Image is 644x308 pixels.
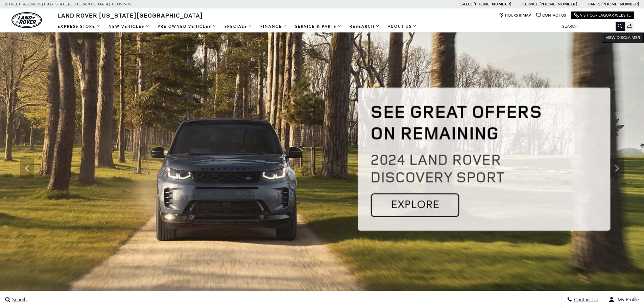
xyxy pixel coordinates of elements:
[291,21,345,32] a: Service & Parts
[53,21,421,32] nav: Main Navigation
[606,35,640,40] span: VIEW DISCLAIMER
[540,1,577,7] a: [PHONE_NUMBER]
[572,297,598,303] span: Contact Us
[11,12,42,28] a: land-rover
[603,291,644,308] button: user-profile-menu
[601,1,639,7] a: [PHONE_NUMBER]
[11,12,42,28] img: Land Rover
[256,21,291,32] a: Finance
[153,21,220,32] a: Pre-Owned Vehicles
[557,22,625,30] input: Search
[460,2,473,6] span: Sales
[522,2,538,6] span: Service
[57,11,203,19] span: Land Rover [US_STATE][GEOGRAPHIC_DATA]
[10,297,27,303] span: Search
[588,2,600,6] span: Parts
[5,2,131,6] a: [STREET_ADDRESS] • [US_STATE][GEOGRAPHIC_DATA], CO 80905
[53,21,104,32] a: EXPRESS STORE
[104,21,153,32] a: New Vehicles
[345,21,384,32] a: Research
[474,1,511,7] a: [PHONE_NUMBER]
[384,21,421,32] a: About Us
[615,297,639,303] span: My Profile
[602,32,644,43] button: VIEW DISCLAIMER
[220,21,256,32] a: Specials
[499,13,531,18] a: Hours & Map
[574,13,631,18] a: Visit Our Jaguar Website
[53,11,207,19] a: Land Rover [US_STATE][GEOGRAPHIC_DATA]
[536,13,566,18] a: Contact Us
